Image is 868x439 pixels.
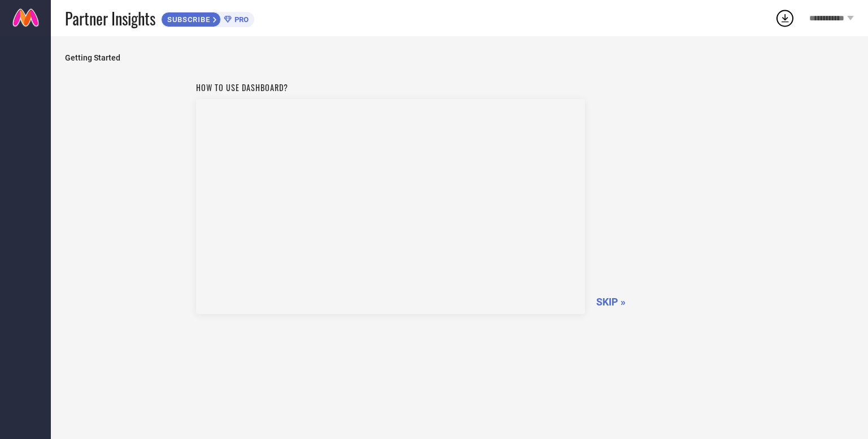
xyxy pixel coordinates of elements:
span: SUBSCRIBE [162,15,213,24]
span: Getting Started [65,53,854,62]
span: Partner Insights [65,7,155,30]
span: SKIP » [596,296,626,308]
iframe: YouTube video player [196,99,585,314]
h1: How to use dashboard? [196,81,585,93]
a: SUBSCRIBEPRO [161,9,254,27]
span: PRO [232,15,249,24]
div: Open download list [775,8,795,28]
